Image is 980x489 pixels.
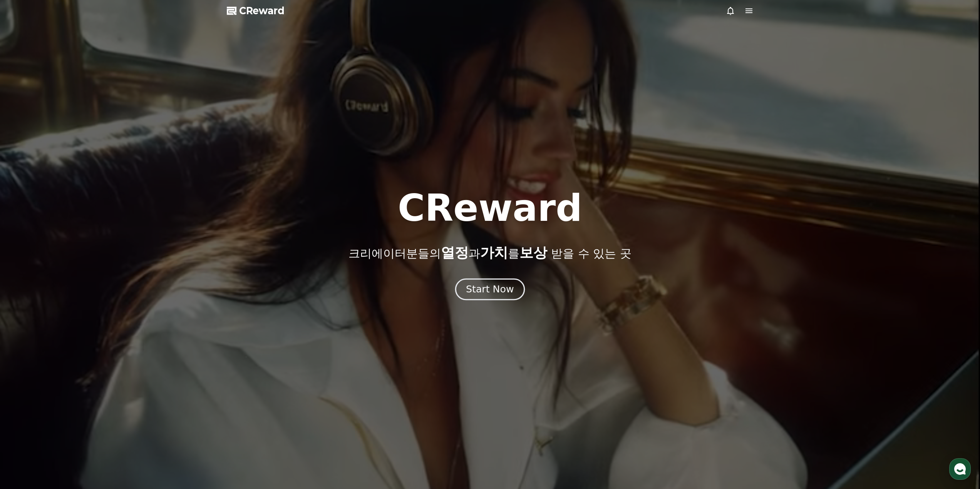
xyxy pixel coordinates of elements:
[51,244,99,263] a: 대화
[239,5,285,17] span: CReward
[441,245,469,260] span: 열정
[24,255,29,262] span: 홈
[70,256,80,262] span: 대화
[119,255,128,262] span: 설정
[466,283,514,296] div: Start Now
[457,287,523,294] a: Start Now
[227,5,285,17] a: CReward
[398,190,582,227] h1: CReward
[519,245,547,260] span: 보상
[455,278,525,300] button: Start Now
[2,244,51,263] a: 홈
[99,244,148,263] a: 설정
[480,245,508,260] span: 가치
[348,245,631,260] p: 크리에이터분들의 과 를 받을 수 있는 곳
